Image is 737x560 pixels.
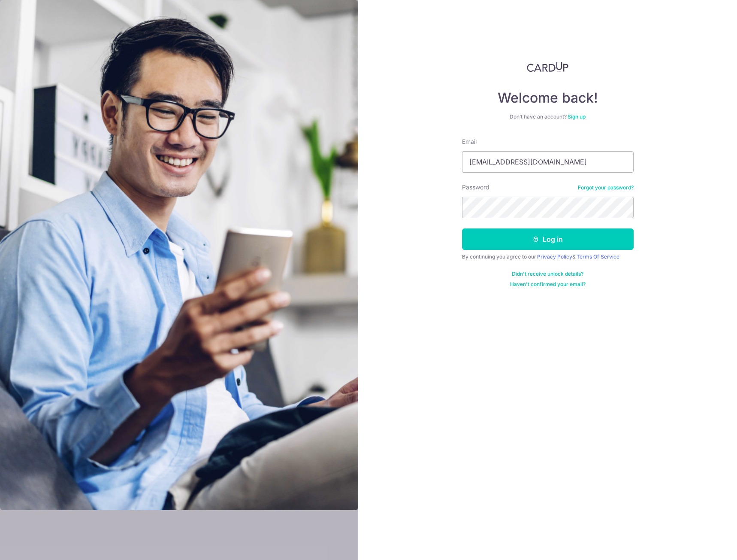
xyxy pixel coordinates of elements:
img: CardUp Logo [527,62,569,72]
input: Enter your Email [462,151,634,173]
a: Didn't receive unlock details? [512,271,583,277]
a: Sign up [568,113,586,120]
button: Log in [462,228,634,250]
a: Haven't confirmed your email? [510,281,586,288]
div: By continuing you agree to our & [462,253,634,260]
div: Don’t have an account? [462,113,634,120]
a: Terms Of Service [577,253,619,260]
a: Forgot your password? [578,184,634,191]
h4: Welcome back! [462,89,634,107]
label: Password [462,183,489,192]
label: Email [462,137,477,146]
a: Privacy Policy [537,253,572,260]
